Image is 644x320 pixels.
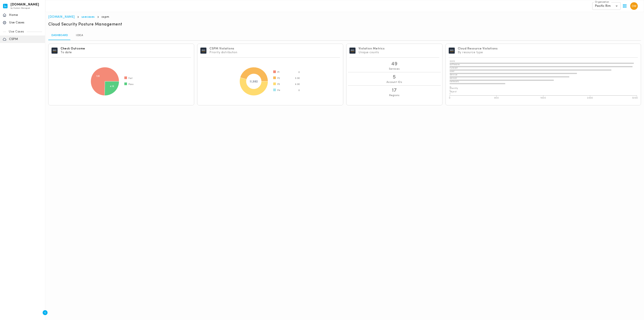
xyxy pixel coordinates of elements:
h6: [DOMAIN_NAME] [11,3,39,6]
img: David Medallo [630,2,638,10]
text: identity [450,87,458,89]
h6: Violation Metrics [359,47,385,51]
tspan: 1600 [540,97,546,99]
p: CSPM [9,37,42,41]
span: 0 [298,71,300,74]
img: image [449,48,455,54]
text: software [450,63,460,66]
p: Account IDs [386,81,402,84]
span: Pass [128,83,134,86]
text: user [450,70,455,72]
span: by Human Managed [11,7,30,9]
p: Services [389,67,400,71]
a: Dashboard [48,31,71,40]
span: Fail [128,77,133,80]
tspan: 2400 [587,97,593,99]
a: [DOMAIN_NAME] [48,15,75,19]
p: Use Cases [9,21,42,25]
span: P1 [277,71,280,74]
p: Home [9,13,42,17]
a: usecases [82,15,95,19]
p: Unique counts [359,51,385,54]
span: 6.5K [295,83,300,86]
tspan: 3200 [632,97,638,99]
span: P4 [277,89,280,92]
tspan: 0 [449,97,450,99]
img: image [52,48,58,54]
p: To date [61,51,85,54]
p: cspm [102,15,109,19]
h6: Check Outcome [61,47,85,51]
span: 0 [298,89,300,92]
span: P2 [277,77,280,80]
img: image [349,48,355,54]
p: Use Cases [6,30,27,34]
text: 12K [96,75,100,77]
text: object [450,91,457,93]
text: data [450,60,455,62]
tspan: 800 [494,97,499,99]
label: Organization [595,1,609,4]
h5: Cloud Security Posture Management [48,22,122,27]
p: Regions [389,94,400,97]
p: By resource type [458,51,498,54]
text: ruleset [450,67,458,69]
span: P3 [277,83,280,86]
text: 4.1K [110,85,114,88]
button: User [629,1,639,11]
text: device [450,74,458,76]
p: Priority distribution [209,51,237,54]
text: sensor [450,77,457,79]
p: 5 [393,74,396,81]
h6: CSPM Violations [209,47,237,51]
div: Pacific Rim [592,2,621,10]
text: network [450,80,459,83]
a: I.DE.A [71,31,88,40]
img: invicta.io [3,4,8,8]
p: 49 [391,61,398,67]
span: 5.5K [295,77,300,80]
nav: breadcrumb [48,15,641,19]
tspan: 11,980 [250,80,258,83]
img: image [200,48,206,54]
h6: Cloud Resource Violations [458,47,498,51]
p: 17 [392,87,397,94]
